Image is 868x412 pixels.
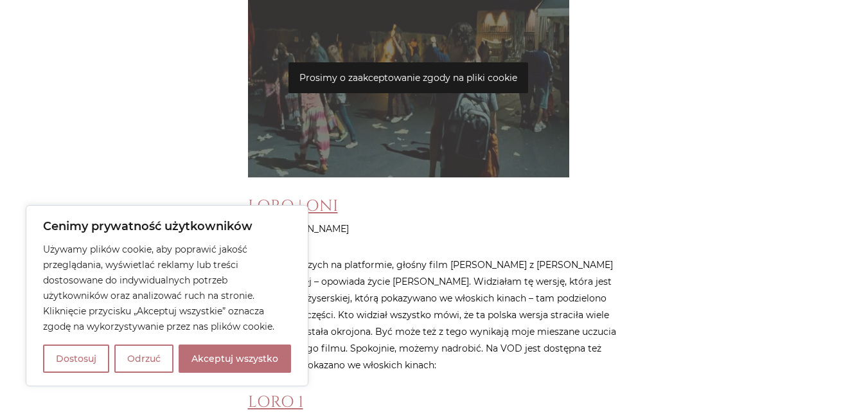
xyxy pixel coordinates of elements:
[179,345,291,373] button: Akceptuj wszystko
[43,242,291,334] p: Używamy plików cookie, aby poprawić jakość przeglądania, wyświetlać reklamy lub treści dostosowan...
[43,345,109,373] button: Dostosuj
[288,62,528,93] p: Prosimy o zaakceptowanie zgody na pliki cookie
[248,256,621,373] p: Jeden z nowszych na platformie, głośny film [PERSON_NAME] z [PERSON_NAME] w roli głównej – opowia...
[248,220,621,237] p: 2018, [PERSON_NAME]
[248,195,338,217] a: LORO | ONI
[114,345,173,373] button: Odrzuć
[43,219,291,234] p: Cenimy prywatność użytkowników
